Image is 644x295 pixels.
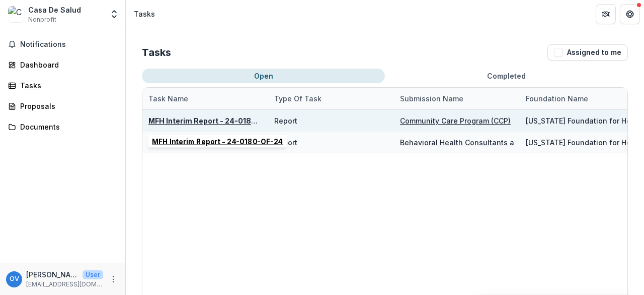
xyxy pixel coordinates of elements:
div: Report [274,137,297,148]
div: [US_STATE] Foundation for Health [526,115,639,126]
button: Notifications [4,36,121,52]
div: Foundation Name [520,93,594,104]
div: Type of Task [268,88,394,109]
div: Submission Name [394,93,469,104]
img: Casa De Salud [8,6,24,22]
nav: breadcrumb [130,7,159,21]
a: Proposals [4,98,121,114]
p: [PERSON_NAME] [26,269,78,280]
a: Behavioral Health Consultants and Access to Integrated Care [400,138,617,147]
div: Task Name [142,93,194,104]
div: Ophelia Velasquez [10,276,19,282]
div: Type of Task [268,93,328,104]
button: Assigned to me [547,44,628,61]
div: Task Name [142,88,268,109]
button: Get Help [620,4,640,24]
a: Dashboard [4,56,121,73]
div: Dashboard [20,60,113,70]
span: Notifications [20,40,117,49]
button: More [107,273,119,285]
div: [US_STATE] Foundation for Health [526,137,639,148]
a: Community Care Program (CCP) [400,116,511,125]
p: User [83,270,103,279]
div: Tasks [134,9,155,19]
a: MFH Interim Report - 24-0180-OF-24 [148,116,282,125]
button: Completed [385,69,628,83]
a: Tasks [4,77,121,94]
div: Tasks [20,80,113,91]
button: Open entity switcher [107,4,121,24]
h2: Tasks [142,46,171,58]
p: [EMAIL_ADDRESS][DOMAIN_NAME] [26,280,103,289]
div: Report [274,115,297,126]
button: Partners [596,4,616,24]
span: Nonprofit [28,15,56,24]
div: Documents [20,122,113,132]
button: Open [142,69,385,83]
div: Submission Name [394,88,520,109]
a: MFH Final Report - 21-0131-OF-21 [148,138,267,147]
a: Documents [4,119,121,135]
div: Proposals [20,101,113,111]
div: Casa De Salud [28,5,81,15]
